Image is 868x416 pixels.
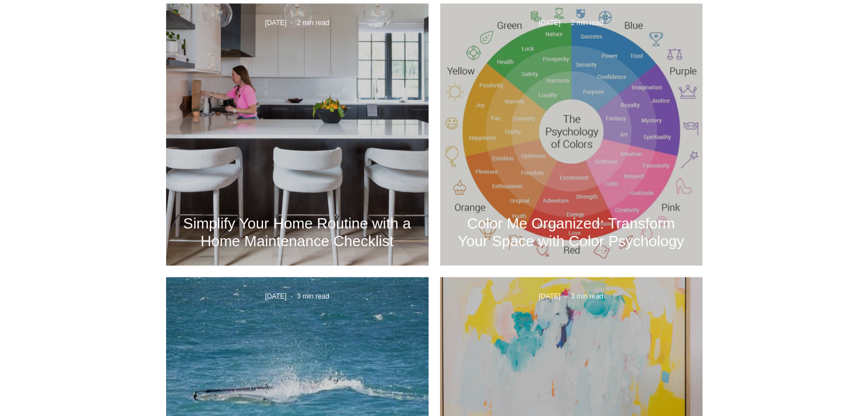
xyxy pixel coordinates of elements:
a: Color Me Organized: Transform Your Space with Color Psychology [457,214,685,250]
span: 2 min read [297,19,329,27]
span: Mar 18, 2024 [539,292,560,300]
span: 3 min read [571,292,603,300]
span: Apr 17, 2024 [539,19,560,27]
span: May 21, 2024 [265,19,286,27]
span: 3 min read [297,292,329,300]
a: Simplify Your Home Routine with a Home Maintenance Checklist [183,214,411,250]
h2: Simplify Your Home Routine with a Home Maintenance Checklist [183,215,411,250]
span: Mar 28, 2024 [265,292,286,300]
span: 2 min read [571,19,603,27]
h2: Color Me Organized: Transform Your Space with Color Psychology [457,215,685,250]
